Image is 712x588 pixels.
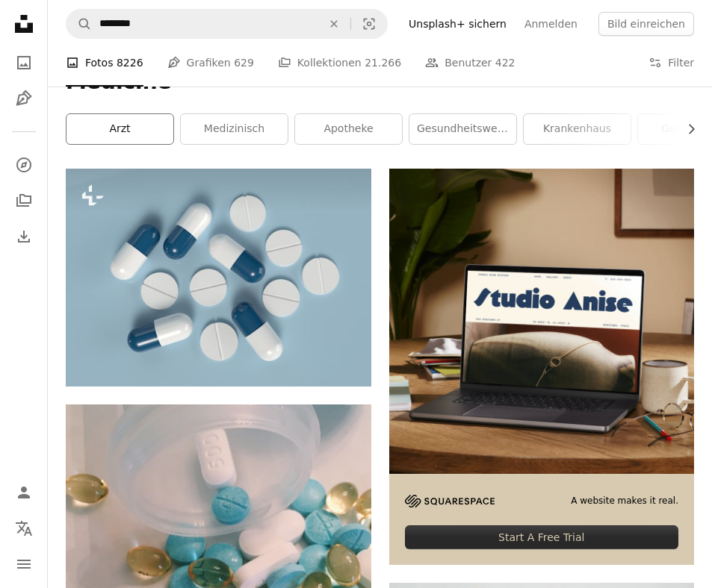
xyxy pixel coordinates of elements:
a: Kollektionen [9,186,39,216]
button: Unsplash suchen [66,10,92,38]
a: Eine Gruppe von Pillen, die auf einem Tisch sitzen [66,271,371,284]
a: Bisherige Downloads [9,222,39,251]
button: Liste nach rechts verschieben [678,114,694,144]
a: Unsplash+ sichern [400,12,516,36]
span: 629 [234,54,254,71]
form: Finden Sie Bildmaterial auf der ganzen Webseite [66,9,388,39]
span: A website makes it real. [571,495,678,507]
a: Medizinisch [181,114,288,144]
a: A website makes it real.Start A Free Trial [389,169,695,565]
img: file-1705255347840-230a6ab5bca9image [405,495,495,507]
a: Grafiken [9,84,39,113]
button: Bild einreichen [598,12,694,36]
button: Menü [9,549,39,579]
img: file-1705123271268-c3eaf6a79b21image [389,169,695,474]
a: Anmelden / Registrieren [9,478,39,507]
a: Entdecken [9,150,39,180]
a: Anmelden [516,12,586,36]
a: Krankenhaus [524,114,631,144]
a: Fotos [9,48,39,78]
span: 21.266 [365,54,401,71]
div: Start A Free Trial [405,525,679,549]
a: Arzt [66,114,173,144]
button: Sprache [9,513,39,543]
button: Löschen [318,10,350,38]
a: Gesundheitswesen [409,114,516,144]
a: Grafiken 629 [167,39,254,87]
button: Filter [648,39,694,87]
button: Visuelle Suche [351,10,387,38]
img: Eine Gruppe von Pillen, die auf einem Tisch sitzen [66,169,371,387]
a: Benutzer 422 [425,39,515,87]
span: 422 [495,54,516,71]
a: Apotheke [295,114,402,144]
a: Kollektionen 21.266 [278,39,401,87]
a: Startseite — Unsplash [9,9,39,42]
